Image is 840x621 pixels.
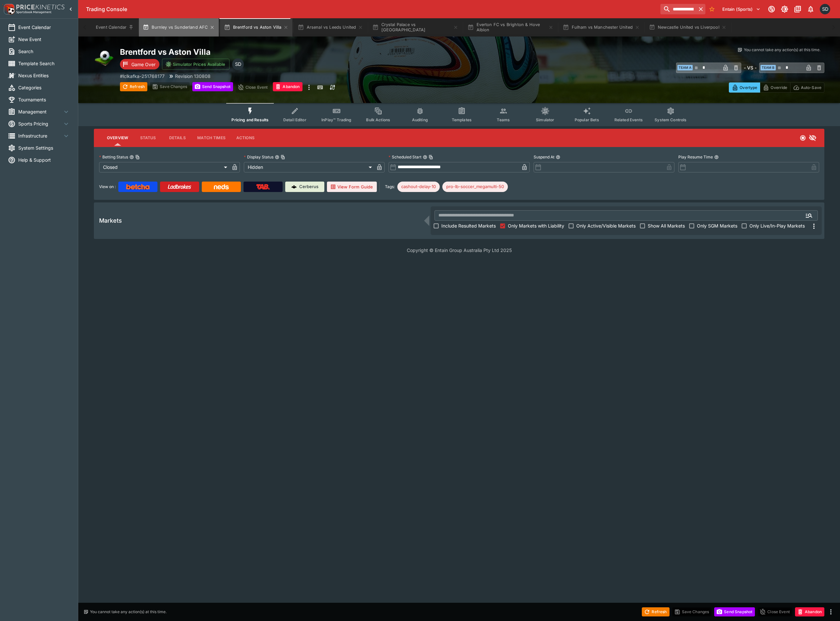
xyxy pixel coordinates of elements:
[508,222,564,229] span: Only Markets with Liability
[283,117,306,122] span: Detail Editor
[281,155,285,159] button: Copy To Clipboard
[397,182,440,192] div: Betting Target: cerberus
[120,73,165,80] p: Copy To Clipboard
[718,4,764,14] button: Select Tenant
[78,247,840,254] p: Copyright © Entain Group Australia Pty Ltd 2025
[397,184,440,190] span: cashout-delay-10
[464,18,557,37] button: Everton FC vs Brighton & Hove Albion
[792,3,803,15] button: Documentation
[244,154,273,160] p: Display Status
[294,18,367,37] button: Arsenal vs Leeds United
[800,135,806,141] svg: Closed
[231,130,260,146] button: Actions
[226,103,692,126] div: Event type filters
[120,47,472,57] h2: Copy To Clipboard
[827,608,835,616] button: more
[16,5,65,9] img: PriceKinetics
[385,182,395,192] label: Tags:
[801,84,821,91] p: Auto-Save
[441,222,496,229] span: Include Resulted Markets
[655,117,686,122] span: System Controls
[90,609,167,615] p: You cannot take any action(s) at this time.
[92,18,138,37] button: Event Calendar
[497,117,510,122] span: Teams
[366,117,390,122] span: Bulk Actions
[18,84,70,91] span: Categories
[299,184,318,190] p: Cerberus
[818,2,832,16] button: Scott Dowdall
[102,130,133,146] button: Overview
[231,117,269,122] span: Pricing and Results
[678,154,713,160] p: Play Resume Time
[273,83,302,90] span: Mark an event as closed and abandoned.
[423,155,427,159] button: Scheduled StartCopy To Clipboard
[452,117,472,122] span: Templates
[536,117,554,122] span: Simulator
[576,222,636,229] span: Only Active/Visible Markets
[175,73,211,80] p: Revision 130808
[707,4,717,14] button: No Bookmarks
[820,4,830,14] div: Scott Dowdall
[232,58,244,70] div: Scott Dowdall
[697,222,737,229] span: Only SGM Markets
[429,155,433,159] button: Copy To Clipboard
[442,184,508,190] span: pro-lb-soccer_megamulti-50
[327,182,377,192] button: View Form Guide
[305,82,313,93] button: more
[220,18,292,37] button: Brentford vs Aston Villa
[99,217,122,224] h5: Markets
[744,47,820,53] p: You cannot take any action(s) at this time.
[660,4,696,14] input: search
[442,182,508,192] div: Betting Target: cerberus
[131,61,155,68] p: Game Over
[120,82,147,91] button: Refresh
[766,3,777,15] button: Connected to PK
[714,607,755,616] button: Send Snapshot
[214,184,228,189] img: Neds
[135,155,140,159] button: Copy To Clipboard
[321,117,351,122] span: InPlay™ Trading
[534,154,554,160] p: Suspend At
[749,222,805,229] span: Only Live/In-Play Markets
[162,59,229,70] button: Simulator Prices Available
[714,155,719,159] button: Play Resume Time
[133,130,163,146] button: Status
[192,82,233,91] button: Send Snapshot
[99,154,128,160] p: Betting Status
[559,18,644,37] button: Fulham vs Manchester United
[168,184,191,189] img: Ladbrokes
[642,607,669,616] button: Refresh
[645,18,730,37] button: Newcastle United vs Liverpool
[18,60,70,67] span: Template Search
[809,134,817,142] svg: Hidden
[16,11,52,14] img: Sportsbook Management
[790,82,824,93] button: Auto-Save
[18,48,70,55] span: Search
[556,155,560,159] button: Suspend At
[740,84,757,91] p: Overtype
[18,24,70,31] span: Event Calendar
[275,155,279,159] button: Display StatusCopy To Clipboard
[771,84,787,91] p: Override
[18,144,70,151] span: System Settings
[18,108,62,115] span: Management
[795,608,824,614] span: Mark an event as closed and abandoned.
[18,72,70,79] span: Nexus Entities
[575,117,599,122] span: Popular Bets
[648,222,685,229] span: Show All Markets
[389,154,421,160] p: Scheduled Start
[273,82,302,91] button: Abandon
[677,65,693,70] span: Team A
[805,3,817,15] button: Notifications
[99,182,116,192] label: View on :
[192,130,231,146] button: Match Times
[760,65,776,70] span: Team B
[760,82,790,93] button: Override
[126,184,150,189] img: Betcha
[256,184,270,189] img: TabNZ
[86,6,658,13] div: Trading Console
[2,3,15,16] img: PriceKinetics Logo
[795,607,824,616] button: Abandon
[291,184,297,189] img: Cerberus
[244,162,374,172] div: Hidden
